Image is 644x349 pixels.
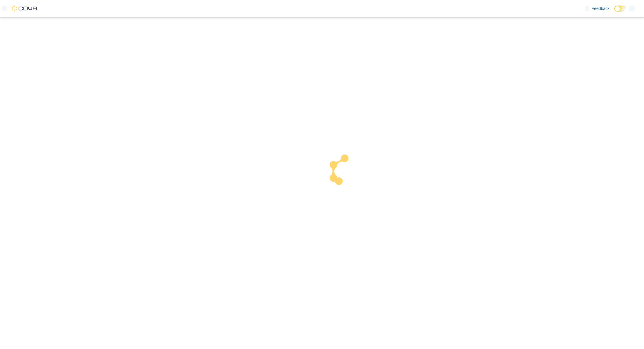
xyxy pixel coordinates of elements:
img: Cova [12,6,38,11]
span: Feedback [592,6,610,11]
img: cova-loader [322,150,366,194]
input: Dark Mode [614,6,626,12]
a: Feedback [582,3,612,14]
